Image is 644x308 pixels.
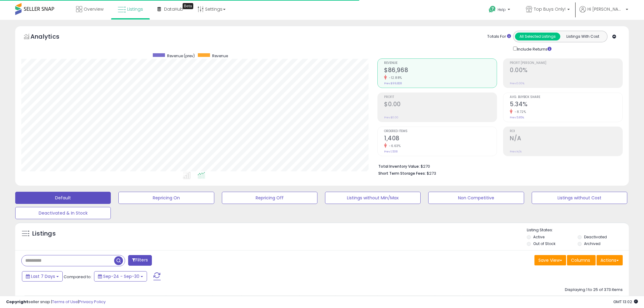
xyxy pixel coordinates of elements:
span: Revenue [384,61,497,65]
small: -6.63% [387,144,401,148]
b: Total Inventory Value: [378,164,420,169]
span: $273 [427,170,436,176]
h2: N/A [510,135,622,143]
h5: Analytics [30,32,71,42]
h2: 1,408 [384,135,497,143]
span: 2025-10-8 13:02 GMT [613,299,638,305]
span: Profit [384,96,497,99]
button: Default [15,192,111,204]
button: Filters [128,255,152,266]
span: Ordered Items [384,130,497,133]
b: Short Term Storage Fees: [378,171,426,176]
span: Help [498,7,506,12]
p: Listing States: [527,227,629,233]
h2: 0.00% [510,67,622,75]
span: Compared to: [64,274,92,280]
button: Last 7 Days [22,271,63,282]
span: Avg. Buybox Share [510,96,622,99]
button: All Selected Listings [515,33,560,40]
small: Prev: 0.00% [510,82,524,85]
div: seller snap | | [6,299,106,305]
span: DataHub [164,6,183,12]
span: Overview [84,6,103,12]
a: Privacy Policy [79,299,106,305]
button: Listings With Cost [560,33,605,40]
div: Totals For [487,34,511,40]
button: Save View [534,255,566,265]
span: Top Buys Only! [534,6,565,12]
button: Listings without Min/Max [325,192,421,204]
a: Hi [PERSON_NAME] [579,6,628,20]
span: Listings [127,6,143,12]
button: Deactivated & In Stock [15,207,111,219]
span: Hi [PERSON_NAME] [587,6,624,12]
small: Prev: 5.85% [510,116,524,119]
small: Prev: N/A [510,150,522,153]
button: Non Competitive [428,192,524,204]
h5: Listings [32,229,56,238]
label: Deactivated [584,234,607,240]
small: -12.88% [387,75,402,80]
h2: $86,968 [384,67,497,75]
strong: Copyright [6,299,28,305]
h2: $0.00 [384,101,497,109]
div: Tooltip anchor [183,3,193,9]
label: Out of Stock [533,241,555,246]
a: Help [484,1,516,20]
button: Listings without Cost [532,192,627,204]
div: Include Returns [509,45,559,52]
i: Get Help [488,5,496,13]
small: Prev: $99,828 [384,82,402,85]
button: Sep-24 - Sep-30 [94,271,147,282]
span: Columns [571,257,590,263]
span: Revenue [212,53,228,58]
small: -8.72% [513,110,526,114]
button: Repricing Off [222,192,317,204]
span: ROI [510,130,622,133]
small: Prev: $0.00 [384,116,398,119]
div: Displaying 1 to 25 of 373 items [565,287,623,293]
h2: 5.34% [510,101,622,109]
span: Revenue (prev) [167,53,195,58]
small: Prev: 1,508 [384,150,397,153]
label: Active [533,234,544,240]
span: Last 7 Days [31,273,55,279]
button: Repricing On [118,192,214,204]
li: $270 [378,162,618,170]
button: Columns [567,255,596,265]
span: Sep-24 - Sep-30 [103,273,139,279]
label: Archived [584,241,600,246]
button: Actions [597,255,623,265]
a: Terms of Use [52,299,78,305]
span: Profit [PERSON_NAME] [510,61,622,65]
